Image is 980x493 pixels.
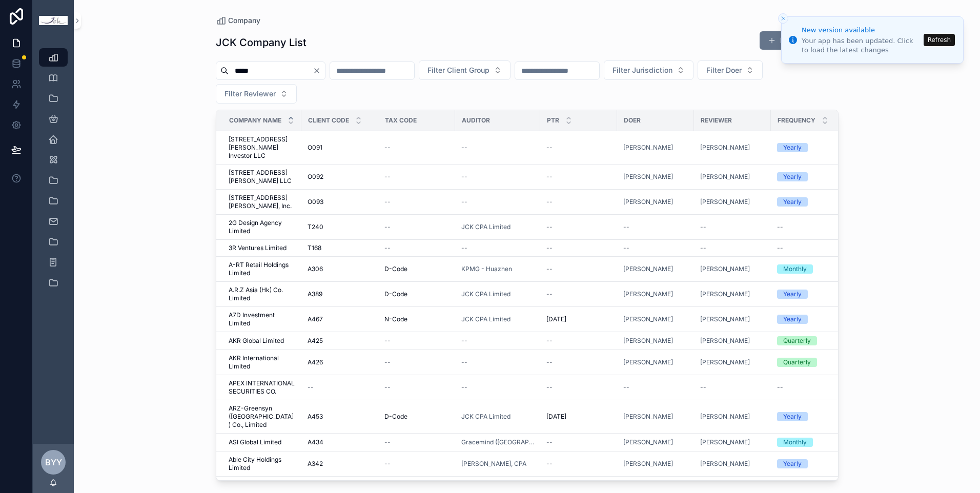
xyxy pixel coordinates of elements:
span: BYY [45,456,62,468]
button: Close toast [778,13,788,24]
span: -- [461,198,467,206]
span: -- [546,383,553,392]
a: -- [461,383,534,392]
span: A7D Investment Limited [229,311,295,327]
a: -- [546,290,611,298]
a: -- [700,244,765,252]
span: T168 [308,244,321,252]
span: [PERSON_NAME] [700,438,750,446]
span: AKR Global Limited [229,337,284,345]
span: A.R.Z Asia (Hk) Co. Limited [229,286,295,302]
span: -- [384,173,391,181]
span: -- [546,460,553,468]
span: -- [700,383,706,392]
span: Client Code [308,116,349,125]
a: Yearly [777,172,842,181]
span: -- [384,223,391,231]
a: JCK CPA Limited [461,315,511,323]
span: [PERSON_NAME] [700,358,750,366]
a: [PERSON_NAME] [623,265,688,273]
a: [PERSON_NAME] [700,265,750,273]
span: -- [777,223,783,231]
a: [PERSON_NAME] [700,460,765,468]
span: A425 [308,337,323,345]
span: [PERSON_NAME] [623,143,673,152]
a: A467 [308,315,372,323]
span: -- [777,244,783,252]
span: T240 [308,223,323,231]
a: [PERSON_NAME] [700,173,750,181]
a: AKR International Limited [229,354,295,371]
a: [PERSON_NAME] [700,198,765,206]
button: Select Button [604,60,693,80]
span: 3R Ventures Limited [229,244,287,252]
a: [PERSON_NAME] [623,198,688,206]
a: [PERSON_NAME] [700,460,750,468]
a: -- [461,358,534,366]
span: -- [777,383,783,392]
button: New Company [760,31,839,50]
a: Yearly [777,290,842,299]
span: -- [546,173,553,181]
span: -- [546,358,553,366]
a: Yearly [777,459,842,468]
a: [STREET_ADDRESS][PERSON_NAME] LLC [229,169,295,185]
a: -- [384,143,449,152]
a: [PERSON_NAME] [700,290,750,298]
span: A453 [308,413,323,421]
div: Yearly [783,315,802,324]
span: -- [461,244,467,252]
a: [PERSON_NAME] [623,143,688,152]
a: JCK CPA Limited [461,413,511,421]
a: [DATE] [546,413,611,421]
span: Tax Code [385,116,417,125]
a: -- [546,460,611,468]
span: -- [384,438,391,446]
span: -- [384,244,391,252]
span: ASI Global Limited [229,438,281,446]
span: -- [546,337,553,345]
span: 2G Design Agency Limited [229,219,295,235]
div: New version available [802,25,921,35]
a: O093 [308,198,372,206]
span: N-Code [384,315,407,323]
a: Gracemind ([GEOGRAPHIC_DATA]) [461,438,534,446]
a: [PERSON_NAME] [623,315,673,323]
a: [PERSON_NAME] [623,358,688,366]
a: -- [546,173,611,181]
div: scrollable content [33,41,74,305]
a: -- [384,173,449,181]
span: [DATE] [546,315,566,323]
span: -- [623,244,629,252]
a: [PERSON_NAME] [623,173,673,181]
button: Select Button [419,60,511,80]
a: [PERSON_NAME] [700,315,765,323]
a: [PERSON_NAME] [623,337,688,345]
a: Monthly [777,264,842,274]
a: [PERSON_NAME] [623,290,673,298]
a: A426 [308,358,372,366]
span: Auditor [462,116,490,125]
a: KPMG - Huazhen [461,265,512,273]
span: -- [546,198,553,206]
span: [PERSON_NAME] [700,198,750,206]
a: -- [461,337,534,345]
a: [STREET_ADDRESS][PERSON_NAME] Investor LLC [229,135,295,160]
span: D-Code [384,413,407,421]
a: [PERSON_NAME] [700,358,765,366]
a: AKR Global Limited [229,337,295,345]
a: [PERSON_NAME] [623,337,673,345]
a: -- [461,244,534,252]
div: Monthly [783,438,807,447]
div: Yearly [783,172,802,181]
span: [DATE] [546,413,566,421]
a: A306 [308,265,372,273]
a: [PERSON_NAME] [623,413,673,421]
img: App logo [39,16,68,26]
span: APEX INTERNATIONAL SECURITIES CO. [229,379,295,396]
span: Frequency [778,116,815,125]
